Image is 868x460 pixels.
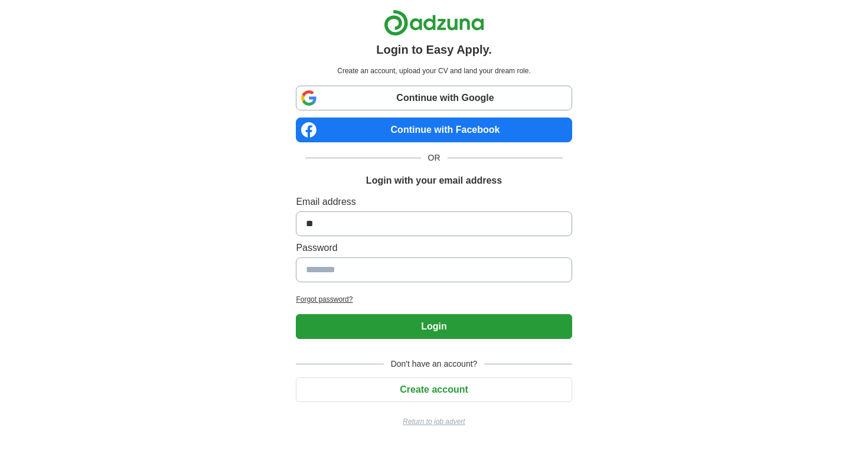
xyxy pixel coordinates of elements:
[296,294,572,305] a: Forgot password?
[421,152,448,164] span: OR
[384,9,484,36] img: Adzuna logo
[296,86,572,110] a: Continue with Google
[384,358,485,370] span: Don't have an account?
[296,241,572,255] label: Password
[296,118,572,142] a: Continue with Facebook
[298,66,569,76] p: Create an account, upload your CV and land your dream role.
[296,195,572,209] label: Email address
[296,384,572,394] a: Create account
[296,377,572,402] button: Create account
[296,416,572,427] a: Return to job advert
[366,174,502,188] h1: Login with your email address
[376,41,492,58] h1: Login to Easy Apply.
[296,314,572,339] button: Login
